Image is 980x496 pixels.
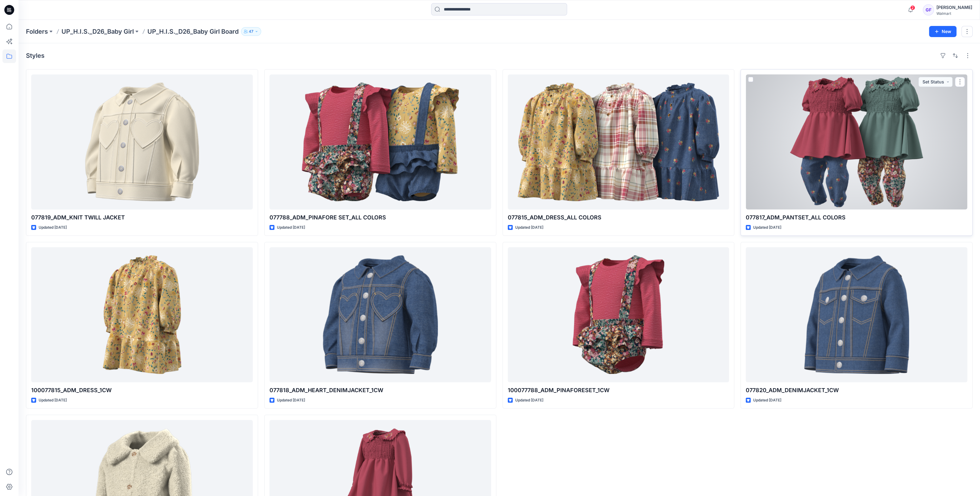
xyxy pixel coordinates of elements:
[936,4,972,11] div: [PERSON_NAME]
[515,224,543,231] p: Updated [DATE]
[746,386,967,395] p: 077820_ADM_DENIMJACKET_1CW
[147,27,239,36] p: UP_H.I.S._D26_Baby Girl Board
[753,397,781,404] p: Updated [DATE]
[241,27,261,36] button: 47
[269,213,491,222] p: 077788_ADM_PINAFORE SET_ALL COLORS
[31,386,253,395] p: 100077815_ADM_DRESS_1CW
[923,4,934,15] div: GF
[277,224,305,231] p: Updated [DATE]
[929,26,957,37] button: New
[746,247,967,382] a: 077820_ADM_DENIMJACKET_1CW
[746,74,967,210] a: 077817_ADM_PANTSET_ALL COLORS
[746,213,967,222] p: 077817_ADM_PANTSET_ALL COLORS
[508,74,729,210] a: 077815_ADM_DRESS_ALL COLORS
[910,5,915,10] span: 2
[277,397,305,404] p: Updated [DATE]
[508,247,729,382] a: 100077788_ADM_PINAFORESET_1CW
[31,247,253,382] a: 100077815_ADM_DRESS_1CW
[753,224,781,231] p: Updated [DATE]
[31,74,253,210] a: 077819_ADM_KNIT TWILL JACKET
[269,386,491,395] p: 077818_ADM_HEART_DENIMJACKET_1CW
[515,397,543,404] p: Updated [DATE]
[31,213,253,222] p: 077819_ADM_KNIT TWILL JACKET
[269,247,491,382] a: 077818_ADM_HEART_DENIMJACKET_1CW
[62,27,134,36] a: UP_H.I.S._D26_Baby Girl
[39,397,67,404] p: Updated [DATE]
[39,224,67,231] p: Updated [DATE]
[508,213,729,222] p: 077815_ADM_DRESS_ALL COLORS
[508,386,729,395] p: 100077788_ADM_PINAFORESET_1CW
[269,74,491,210] a: 077788_ADM_PINAFORE SET_ALL COLORS
[26,52,45,59] h4: Styles
[249,28,253,35] p: 47
[26,27,48,36] a: Folders
[936,11,972,16] div: Walmart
